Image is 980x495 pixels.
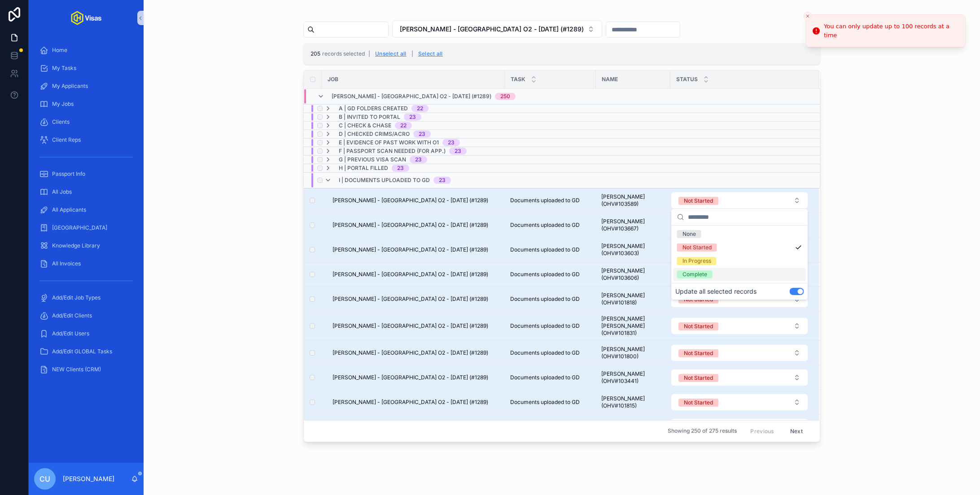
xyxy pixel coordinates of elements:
div: 23 [439,177,446,184]
span: [PERSON_NAME] - [GEOGRAPHIC_DATA] O2 - [DATE] (#1289) [332,271,488,278]
span: Job [328,76,338,83]
span: Documents uploaded to GD [510,221,580,229]
span: [PERSON_NAME] - [GEOGRAPHIC_DATA] O2 - [DATE] (#1289) [400,25,584,34]
span: [PERSON_NAME] [PERSON_NAME] (OHV#101831) [601,315,665,337]
span: Knowledge Library [52,242,100,249]
button: Unselect all [372,47,410,61]
div: Not Started [684,197,713,205]
span: [PERSON_NAME] (OHV#103667) [601,218,665,232]
div: scrollable content [29,36,144,389]
button: Next [784,424,809,438]
a: Add/Edit GLOBAL Tasks [34,343,138,360]
span: G | Previous Visa Scan [339,156,406,163]
div: 23 [415,156,422,163]
a: NEW Clients (CRM) [34,361,138,378]
a: My Jobs [34,96,138,112]
span: F | Passport Scan needed (for App.) [339,148,446,155]
span: Documents uploaded to GD [510,295,580,303]
span: Add/Edit GLOBAL Tasks [52,348,112,355]
div: 23 [455,148,461,155]
div: 23 [419,130,425,138]
div: Not Started [684,349,713,357]
span: Passport Info [52,170,85,178]
a: My Tasks [34,60,138,76]
span: [PERSON_NAME] - [GEOGRAPHIC_DATA] O2 - [DATE] (#1289) [332,221,488,229]
a: All Invoices [34,256,138,272]
span: Documents uploaded to GD [510,246,580,253]
a: Add/Edit Job Types [34,290,138,306]
p: [PERSON_NAME] [63,474,114,483]
a: Client Reps [34,132,138,148]
a: All Jobs [34,184,138,200]
img: App logo [71,11,101,25]
a: Passport Info [34,166,138,182]
a: My Applicants [34,78,138,94]
button: Select Button [671,369,808,386]
div: Complete [682,270,707,278]
span: Home [52,47,67,54]
span: A | GD folders created [339,105,408,112]
span: All Applicants [52,206,86,213]
span: Documents uploaded to GD [510,322,580,330]
div: Suggestions [672,226,808,283]
span: records selected [322,50,365,57]
a: Home [34,42,138,58]
div: 250 [500,93,510,100]
span: [PERSON_NAME] - [GEOGRAPHIC_DATA] O2 - [DATE] (#1289) [332,399,488,406]
span: My Jobs [52,100,74,108]
span: Showing 250 of 275 results [668,428,737,435]
a: Add/Edit Users [34,326,138,342]
div: None [682,230,696,238]
span: E | Evidence of past work with O1 [339,139,439,146]
a: Add/Edit Clients [34,308,138,324]
button: Select Button [671,394,808,410]
span: B | Invited to Portal [339,113,400,121]
span: Add/Edit Job Types [52,294,101,301]
div: 22 [400,122,407,129]
span: Client Reps [52,136,81,143]
span: [PERSON_NAME] - [GEOGRAPHIC_DATA] O2 - [DATE] (#1289) [332,374,488,381]
span: [PERSON_NAME] - [GEOGRAPHIC_DATA] O2 - [DATE] (#1289) [332,93,491,100]
span: Status [676,76,698,83]
span: 205 [311,50,320,57]
button: Select Button [671,192,808,208]
span: I | Documents uploaded to GD [339,177,430,184]
button: Select Button [671,419,808,435]
span: All Invoices [52,260,81,267]
div: 23 [409,113,416,121]
div: 23 [448,139,455,146]
a: Clients [34,114,138,130]
span: Documents uploaded to GD [510,197,580,204]
span: | [368,50,370,57]
span: [PERSON_NAME] - [GEOGRAPHIC_DATA] O2 - [DATE] (#1289) [332,246,488,253]
button: Select Button [671,318,808,334]
span: [PERSON_NAME] (OHV#103441) [601,370,665,385]
span: [GEOGRAPHIC_DATA] [52,224,107,231]
div: In Progress [682,257,711,265]
span: Documents uploaded to GD [510,271,580,278]
span: [PERSON_NAME] - [GEOGRAPHIC_DATA] O2 - [DATE] (#1289) [332,295,488,303]
span: Documents uploaded to GD [510,399,580,406]
div: 23 [397,165,404,172]
span: D | Checked Crims/ACRO [339,130,410,138]
span: | [411,50,413,57]
a: [GEOGRAPHIC_DATA] [34,220,138,236]
div: 22 [417,105,423,112]
span: [PERSON_NAME] - [GEOGRAPHIC_DATA] O2 - [DATE] (#1289) [332,349,488,356]
span: CU [39,473,50,484]
div: Not Started [684,399,713,407]
span: NEW Clients (CRM) [52,366,101,373]
a: All Applicants [34,202,138,218]
span: Add/Edit Users [52,330,89,337]
div: You can only update up to 100 records at a time [824,22,958,39]
button: Select all [415,47,446,61]
span: H | Portal Filled [339,165,388,172]
span: Clients [52,118,70,126]
span: [PERSON_NAME] (OHV#103606) [601,267,665,282]
span: My Applicants [52,82,88,90]
span: [PERSON_NAME] (OHV#103589) [601,193,665,208]
span: Task [511,76,525,83]
div: Not Started [684,322,713,330]
label: Update all selected records [675,287,757,296]
span: [PERSON_NAME] (OHV#101800) [601,346,665,360]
